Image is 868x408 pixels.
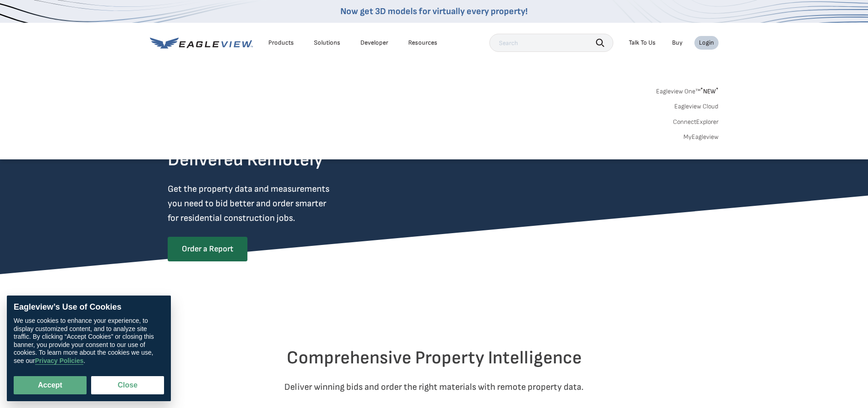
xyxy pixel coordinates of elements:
a: MyEagleview [683,133,719,141]
a: Order a Report [168,237,247,261]
div: We use cookies to enhance your experience, to display customized content, and to analyze site tra... [14,317,164,365]
a: Buy [672,39,683,47]
a: Privacy Policies [35,357,84,365]
button: Accept [14,376,87,394]
button: Close [91,376,164,394]
div: Eagleview’s Use of Cookies [14,302,164,312]
a: Developer [360,39,388,47]
div: Resources [408,39,437,47]
a: Eagleview Cloud [674,102,719,111]
div: Login [699,39,714,47]
div: Solutions [314,39,340,47]
a: ConnectExplorer [673,118,719,126]
div: Talk To Us [629,39,656,47]
span: NEW [700,87,719,95]
p: Deliver winning bids and order the right materials with remote property data. [168,380,701,394]
p: Get the property data and measurements you need to bid better and order smarter for residential c... [168,182,367,225]
div: Products [268,39,294,47]
h2: Comprehensive Property Intelligence [168,347,701,369]
a: Now get 3D models for virtually every property! [340,6,528,17]
input: Search [489,34,613,52]
a: Eagleview One™*NEW* [656,85,719,95]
